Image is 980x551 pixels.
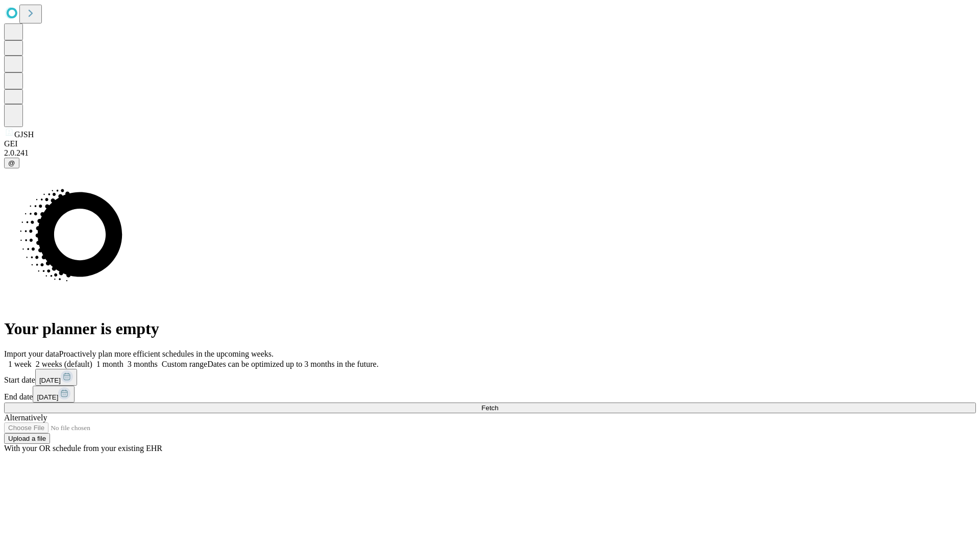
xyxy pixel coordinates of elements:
span: 3 months [128,360,158,368]
span: Fetch [481,404,498,412]
div: GEI [4,139,976,148]
span: Proactively plan more efficient schedules in the upcoming weeks. [59,349,274,358]
span: Custom range [162,360,207,368]
div: End date [4,386,976,403]
div: 2.0.241 [4,148,976,158]
button: Fetch [4,403,976,413]
button: [DATE] [33,386,75,403]
span: Alternatively [4,413,47,422]
span: Import your data [4,349,59,358]
button: @ [4,158,19,168]
span: GJSH [14,130,34,139]
button: Upload a file [4,433,50,444]
span: With your OR schedule from your existing EHR [4,444,162,453]
button: [DATE] [35,369,77,386]
span: 1 month [96,360,124,368]
div: Start date [4,369,976,386]
span: [DATE] [37,393,58,401]
h1: Your planner is empty [4,319,976,338]
span: Dates can be optimized up to 3 months in the future. [207,360,378,368]
span: @ [8,159,15,167]
span: 1 week [8,360,32,368]
span: 2 weeks (default) [36,360,92,368]
span: [DATE] [39,377,61,384]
